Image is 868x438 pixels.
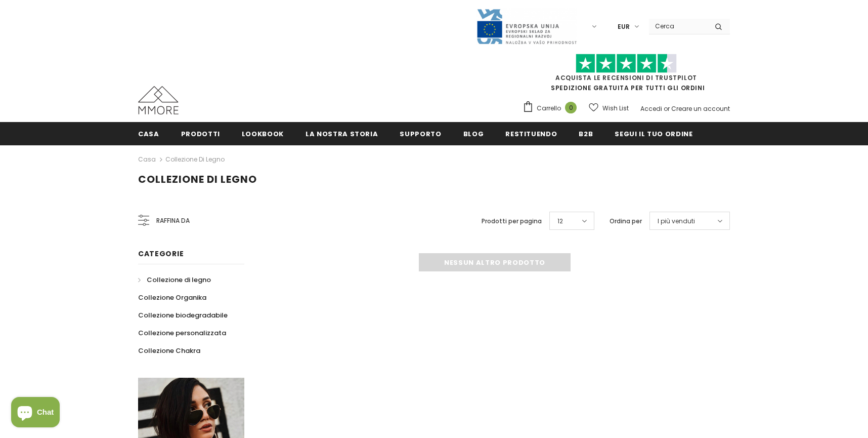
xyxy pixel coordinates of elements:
[463,129,484,139] span: Blog
[615,122,692,145] a: Segui il tuo ordine
[589,99,629,117] a: Wish List
[138,271,211,289] a: Collezione di legno
[138,346,200,355] span: Collezione Chakra
[138,172,257,186] span: Collezione di legno
[557,216,563,226] span: 12
[181,122,220,145] a: Prodotti
[138,129,159,139] span: Casa
[306,129,378,139] span: La nostra storia
[537,103,561,113] span: Carrello
[579,129,593,139] span: B2B
[306,122,378,145] a: La nostra storia
[565,102,577,113] span: 0
[242,122,284,145] a: Lookbook
[649,19,707,33] input: Search Site
[138,328,226,338] span: Collezione personalizzata
[579,122,593,145] a: B2B
[8,397,63,430] inbox-online-store-chat: Shopify online store chat
[476,8,577,45] img: Javni Razpis
[664,104,670,113] span: or
[138,249,184,259] span: Categorie
[576,54,677,73] img: Fidati di Pilot Stars
[138,324,226,342] a: Collezione personalizzata
[505,122,557,145] a: Restituendo
[523,58,730,92] span: SPEDIZIONE GRATUITA PER TUTTI GLI ORDINI
[615,129,692,139] span: Segui il tuo ordine
[640,104,662,113] a: Accedi
[523,101,582,116] a: Carrello 0
[618,22,630,32] span: EUR
[242,129,284,139] span: Lookbook
[658,216,695,226] span: I più venduti
[671,104,730,113] a: Creare un account
[138,293,206,302] span: Collezione Organika
[610,216,642,226] label: Ordina per
[400,129,441,139] span: supporto
[463,122,484,145] a: Blog
[555,73,697,82] a: Acquista le recensioni di TrustPilot
[138,122,159,145] a: Casa
[138,306,228,324] a: Collezione biodegradabile
[138,289,206,306] a: Collezione Organika
[138,342,200,360] a: Collezione Chakra
[138,153,156,166] a: Casa
[602,103,629,113] span: Wish List
[138,86,179,114] img: Casi MMORE
[505,129,557,139] span: Restituendo
[165,155,225,164] a: Collezione di legno
[156,215,190,226] span: Raffina da
[147,275,211,285] span: Collezione di legno
[181,129,220,139] span: Prodotti
[138,310,228,320] span: Collezione biodegradabile
[476,22,577,30] a: Javni Razpis
[482,216,542,226] label: Prodotti per pagina
[400,122,441,145] a: supporto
